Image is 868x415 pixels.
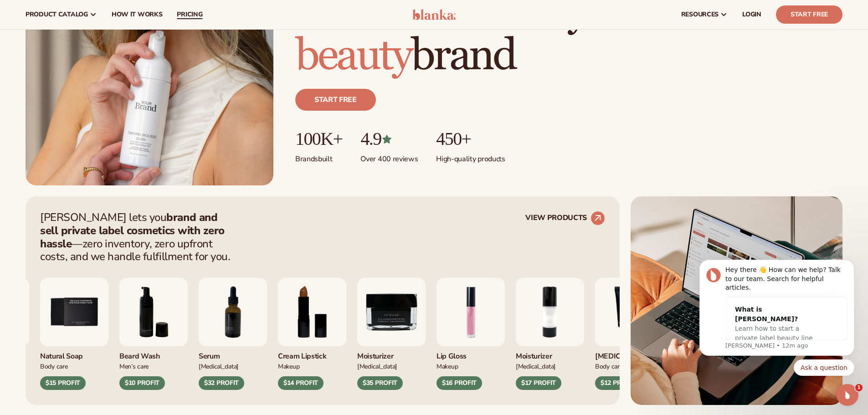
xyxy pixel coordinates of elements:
img: Foaming beard wash. [119,278,188,346]
p: Over 400 reviews [360,149,418,164]
img: Moisturizer. [357,278,426,346]
div: $35 PROFIT [357,376,403,390]
div: Cream Lipstick [278,346,346,361]
iframe: Intercom live chat [837,384,858,406]
div: [MEDICAL_DATA] [595,346,663,361]
span: resources [681,11,719,18]
div: 6 / 9 [119,278,188,390]
img: Collagen and retinol serum. [199,278,267,346]
p: Brands built [295,149,342,164]
img: Nature bar of soap. [40,278,108,346]
img: Moisturizing lotion. [516,278,584,346]
strong: brand and sell private label cosmetics with zero hassle [40,210,225,251]
div: $16 PROFIT [437,376,482,390]
img: Pink lip gloss. [437,278,505,346]
img: Shopify Image 2 [631,196,842,405]
div: Lip Gloss [437,346,505,361]
iframe: Intercom notifications message [686,239,868,390]
div: Body Care [595,361,663,371]
span: pricing [177,11,202,18]
div: $17 PROFIT [516,376,561,390]
div: [MEDICAL_DATA] [357,361,426,371]
p: 100K+ [295,129,342,149]
div: Natural Soap [40,346,108,361]
div: 7 / 9 [199,278,267,390]
div: 5 / 9 [40,278,108,390]
img: logo [412,9,456,20]
div: $14 PROFIT [278,376,324,390]
div: 3 / 9 [595,278,663,390]
p: High-quality products [436,149,505,164]
span: 1 [855,384,863,391]
div: $15 PROFIT [40,376,86,390]
div: 1 / 9 [437,278,505,390]
div: Moisturizer [357,346,426,361]
p: 450+ [436,129,505,149]
div: $12 PROFIT [595,376,641,390]
div: Beard Wash [119,346,188,361]
div: Makeup [278,361,346,371]
a: Start free [295,89,376,111]
div: Men’s Care [119,361,188,371]
span: beauty [295,29,411,82]
span: How It Works [112,11,163,18]
a: Start Free [776,5,842,24]
div: Serum [199,346,267,361]
p: 4.9 [360,129,418,149]
p: [PERSON_NAME] lets you —zero inventory, zero upfront costs, and we handle fulfillment for you. [40,211,236,263]
a: VIEW PRODUCTS [525,211,605,225]
div: [MEDICAL_DATA] [516,361,584,371]
div: Makeup [437,361,505,371]
span: product catalog [26,11,88,18]
div: 2 / 9 [516,278,584,390]
div: [MEDICAL_DATA] [199,361,267,371]
div: 8 / 9 [278,278,346,390]
div: $10 PROFIT [119,376,165,390]
div: $32 PROFIT [199,376,244,390]
div: 9 / 9 [357,278,426,390]
img: Smoothing lip balm. [595,278,663,346]
div: Body Care [40,361,108,371]
div: Moisturizer [516,346,584,361]
img: Luxury cream lipstick. [278,278,346,346]
span: LOGIN [742,11,761,18]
